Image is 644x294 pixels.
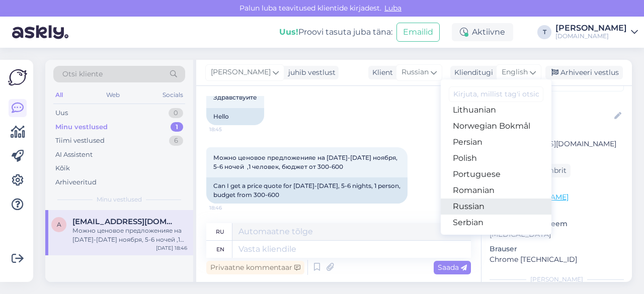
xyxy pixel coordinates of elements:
span: Можно ценовое предложенияе на [DATE]-[DATE] ноября, 5-6 ночей ,1 человек, бюджет от 300-600 [213,154,399,170]
div: 0 [169,108,183,118]
button: Emailid [396,23,440,42]
div: [DATE] 18:46 [156,244,187,252]
b: Uus! [279,27,298,37]
a: Lithuanian [441,102,551,118]
span: [PERSON_NAME] [211,67,271,78]
span: Russian [401,67,429,78]
div: T [537,25,551,39]
div: All [53,88,65,102]
div: [PERSON_NAME] [555,24,627,32]
p: [MEDICAL_DATA] [490,229,624,240]
a: Persian [441,134,551,150]
span: Saada [438,263,467,272]
div: Aktiivne [452,23,513,41]
div: Hello [206,108,264,125]
input: Kirjuta, millist tag'i otsid [449,86,543,102]
div: Можно ценовое предложенияе на [DATE]-[DATE] ноября, 5-6 ночей ,1 человек, бюджет от 300-600 [72,226,187,244]
div: Minu vestlused [55,122,108,132]
div: Uus [55,108,68,118]
div: Proovi tasuta juba täna: [279,26,392,38]
a: Romanian [441,182,551,199]
div: 6 [169,136,183,146]
span: English [502,67,528,78]
div: Arhiveeri vestlus [545,66,623,79]
div: Kõik [55,163,70,173]
span: 18:45 [209,126,247,133]
div: en [216,241,224,258]
div: 1 [171,122,183,132]
span: Otsi kliente [62,69,103,79]
p: Kliendi telefon [490,153,624,164]
div: Klienditugi [450,67,493,78]
span: Minu vestlused [97,195,142,204]
p: Kliendi email [490,128,624,139]
a: Serbian [441,215,551,231]
div: Tiimi vestlused [55,136,105,146]
p: Brauser [490,244,624,254]
div: [PERSON_NAME] [490,275,624,284]
div: [DOMAIN_NAME] [555,32,627,40]
a: Russian [441,199,551,215]
span: 18:46 [209,204,247,212]
span: ajehvik@mail.ru [72,217,177,226]
span: Luba [381,4,405,13]
span: a [57,221,61,228]
div: ru [216,223,224,240]
div: juhib vestlust [284,67,336,78]
p: Vaata edasi ... [490,206,624,215]
div: Klient [368,67,393,78]
span: Здравствуйте [213,93,257,101]
img: Askly Logo [8,68,27,87]
div: AI Assistent [55,150,93,160]
input: Lisa nimi [490,111,612,122]
p: Klienditeekond [490,181,624,192]
a: Norwegian Bokmål [441,118,551,134]
p: [EMAIL_ADDRESS][DOMAIN_NAME] [490,139,624,149]
p: Operatsioonisüsteem [490,219,624,229]
div: Socials [160,88,185,102]
div: Privaatne kommentaar [206,261,304,274]
a: Portuguese [441,166,551,182]
div: Can I get a price quote for [DATE]-[DATE], 5-6 nights, 1 person, budget from 300-600 [206,177,408,204]
div: Arhiveeritud [55,177,97,187]
p: Kliendi nimi [490,95,624,106]
p: Chrome [TECHNICAL_ID] [490,254,624,265]
a: Polish [441,150,551,166]
div: Web [104,88,122,102]
a: [PERSON_NAME][DOMAIN_NAME] [555,24,638,40]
